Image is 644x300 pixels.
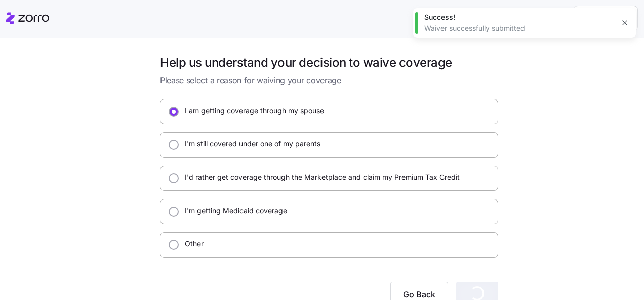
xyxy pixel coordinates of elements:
[424,12,614,22] div: Success!
[424,23,614,33] div: Waiver successfully submitted
[179,106,324,116] label: I am getting coverage through my spouse
[160,74,498,87] span: Please select a reason for waiving your coverage
[179,206,287,216] label: I'm getting Medicaid coverage
[179,172,460,182] label: I'd rather get coverage through the Marketplace and claim my Premium Tax Credit
[179,239,204,249] label: Other
[160,55,498,70] h1: Help us understand your decision to waive coverage
[179,139,320,149] label: I'm still covered under one of my parents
